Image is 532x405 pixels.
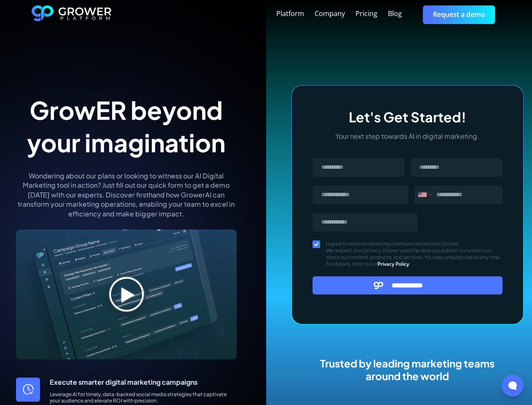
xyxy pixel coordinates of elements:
[16,94,237,159] h1: GrowER beyond your imagination
[388,10,402,18] div: Blog
[356,9,377,19] a: Pricing
[276,10,304,18] div: Platform
[16,171,237,219] p: Wondering about our plans or looking to witness our AI Digital Marketing tool in action? Just fil...
[315,10,345,18] div: Company
[313,158,503,294] form: Message
[377,260,409,267] a: Privacy Policy
[32,5,112,24] a: home
[315,9,345,19] a: Company
[326,240,503,267] span: I agree to receive marketing communications from Grower. We respect your privacy. Grower uses the...
[16,229,237,359] img: digital marketing tools
[423,5,495,24] a: Request a demo
[50,378,237,387] p: Execute smarter digital marketing campaigns
[313,132,503,141] p: Your next step towards AI in digital marketing.
[415,186,434,204] div: United States: +1
[356,10,377,18] div: Pricing
[310,357,505,382] h2: Trusted by leading marketing teams around the world
[50,391,237,404] div: Leverage AI for timely, data-backed social media strategies that captivate your audience and elev...
[276,9,304,19] a: Platform
[388,9,402,19] a: Blog
[313,109,503,125] h3: Let's Get Started!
